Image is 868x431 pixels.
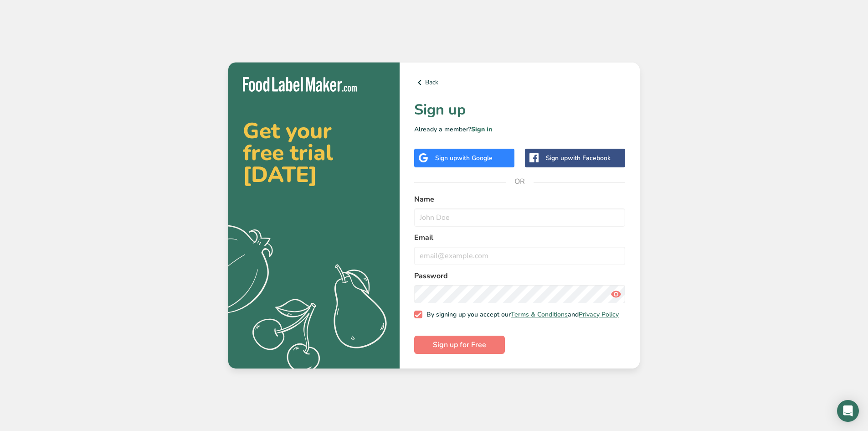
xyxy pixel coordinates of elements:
[568,154,611,162] span: with Facebook
[457,154,493,162] span: with Google
[511,310,568,319] a: Terms & Conditions
[506,168,534,195] span: OR
[414,232,625,243] label: Email
[471,125,492,134] a: Sign in
[422,311,619,319] span: By signing up you accept our and
[414,247,625,265] input: email@example.com
[546,153,611,163] div: Sign up
[243,120,385,186] h2: Get your free trial [DATE]
[414,194,625,205] label: Name
[414,336,505,354] button: Sign up for Free
[435,153,493,163] div: Sign up
[414,270,625,281] label: Password
[414,77,625,88] a: Back
[414,125,625,134] p: Already a member?
[414,99,625,121] h1: Sign up
[837,400,859,422] div: Open Intercom Messenger
[433,339,486,350] span: Sign up for Free
[414,208,625,227] input: John Doe
[243,77,357,92] img: Food Label Maker
[579,310,619,319] a: Privacy Policy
